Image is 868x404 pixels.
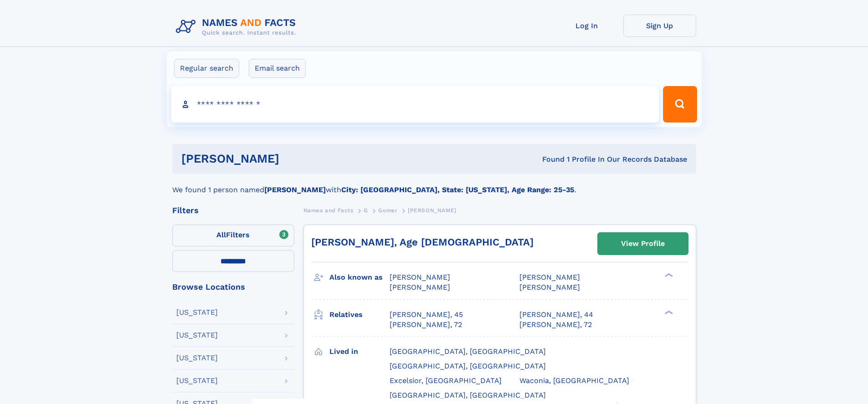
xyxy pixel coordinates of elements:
div: We found 1 person named with . [172,174,696,195]
span: All [216,230,226,239]
a: [PERSON_NAME], 45 [390,310,463,320]
a: [PERSON_NAME], 44 [519,310,593,320]
span: [GEOGRAPHIC_DATA], [GEOGRAPHIC_DATA] [390,362,546,370]
div: Browse Locations [172,283,294,291]
span: [PERSON_NAME] [519,283,580,291]
a: Gomer [378,205,397,216]
a: Names and Facts [303,205,354,216]
h3: Lived in [329,344,390,359]
label: Regular search [174,59,239,78]
a: [PERSON_NAME], 72 [519,320,592,330]
span: Waconia, [GEOGRAPHIC_DATA] [519,376,629,385]
a: View Profile [598,233,688,255]
div: View Profile [621,233,665,254]
span: G [364,207,368,214]
div: ❯ [663,309,673,315]
img: Logo Names and Facts [172,15,303,39]
span: [PERSON_NAME] [408,207,457,214]
a: [PERSON_NAME], 72 [390,320,462,330]
span: [GEOGRAPHIC_DATA], [GEOGRAPHIC_DATA] [390,347,546,356]
h1: [PERSON_NAME] [181,153,411,164]
label: Email search [249,59,306,78]
b: [PERSON_NAME] [264,185,326,194]
span: Excelsior, [GEOGRAPHIC_DATA] [390,376,502,385]
a: G [364,205,368,216]
div: [US_STATE] [176,354,218,362]
input: search input [171,86,659,123]
span: Gomer [378,207,397,214]
a: [PERSON_NAME], Age [DEMOGRAPHIC_DATA] [311,236,534,248]
div: [US_STATE] [176,377,218,384]
div: [US_STATE] [176,309,218,316]
span: [PERSON_NAME] [519,273,580,281]
span: [GEOGRAPHIC_DATA], [GEOGRAPHIC_DATA] [390,391,546,399]
button: Search Button [663,86,697,123]
h3: Also known as [329,270,390,285]
div: [US_STATE] [176,332,218,339]
a: Log In [550,15,623,37]
div: Filters [172,206,294,215]
div: Found 1 Profile In Our Records Database [411,154,687,164]
h3: Relatives [329,307,390,322]
div: ❯ [663,272,673,278]
label: Filters [172,225,294,246]
a: Sign Up [623,15,696,37]
span: [PERSON_NAME] [390,283,450,291]
span: [PERSON_NAME] [390,273,450,281]
b: City: [GEOGRAPHIC_DATA], State: [US_STATE], Age Range: 25-35 [341,185,574,194]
